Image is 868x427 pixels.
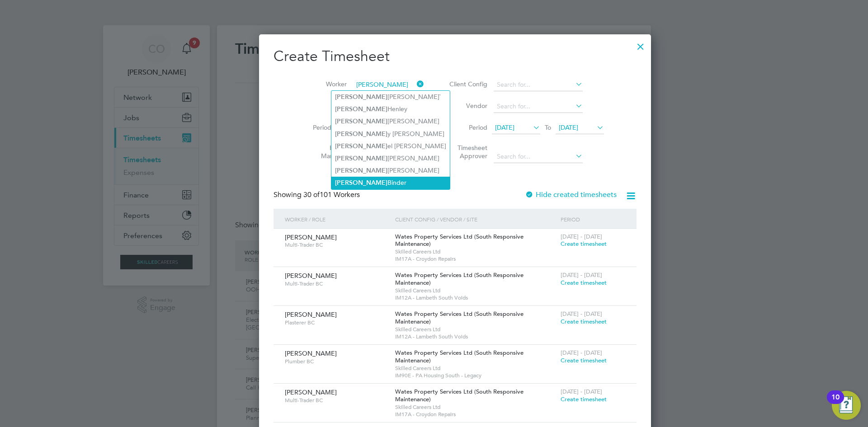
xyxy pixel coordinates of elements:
b: [PERSON_NAME] [335,155,387,162]
span: [PERSON_NAME] [285,310,337,319]
li: Binder [331,177,450,189]
button: Open Resource Center, 10 new notifications [832,391,861,420]
span: [DATE] - [DATE] [561,310,602,318]
span: Plasterer BC [285,319,388,326]
span: Wates Property Services Ltd (South Responsive Maintenance) [395,271,524,286]
span: [DATE] - [DATE] [561,233,602,240]
span: Create timesheet [561,318,607,325]
div: Period [558,209,627,230]
span: Create timesheet [561,279,607,286]
span: IM12A - Lambeth South Voids [395,333,556,340]
label: Vendor [447,102,487,110]
span: Plumber BC [285,358,388,365]
span: [DATE] [495,123,514,131]
span: IM17A - Croydon Repairs [395,411,556,418]
label: Site [306,102,347,110]
span: Wates Property Services Ltd (South Responsive Maintenance) [395,310,524,325]
h2: Create Timesheet [274,47,637,66]
li: Henley [331,103,450,115]
span: [PERSON_NAME] [285,349,337,357]
span: [DATE] - [DATE] [561,349,602,357]
span: Wates Property Services Ltd (South Responsive Maintenance) [395,349,524,364]
li: [PERSON_NAME]` [331,91,450,103]
input: Search for... [494,150,583,163]
span: [DATE] [559,123,578,131]
span: IM90E - PA Housing South - Legacy [395,372,556,379]
label: Hiring Manager [306,144,347,160]
label: Hide created timesheets [525,190,617,199]
span: Skilled Careers Ltd [395,326,556,333]
span: Skilled Careers Ltd [395,248,556,255]
input: Search for... [494,100,583,113]
span: Create timesheet [561,395,607,403]
label: Period Type [306,123,347,131]
label: Timesheet Approver [447,144,487,160]
span: Create timesheet [561,240,607,248]
span: IM17A - Croydon Repairs [395,255,556,263]
b: [PERSON_NAME] [335,179,387,187]
b: [PERSON_NAME] [335,117,387,125]
li: el [PERSON_NAME] [331,140,450,152]
span: Skilled Careers Ltd [395,287,556,294]
span: IM12A - Lambeth South Voids [395,294,556,301]
span: [PERSON_NAME] [285,388,337,396]
span: [PERSON_NAME] [285,233,337,241]
span: Create timesheet [561,357,607,364]
span: 101 Workers [303,190,360,199]
span: [DATE] - [DATE] [561,388,602,395]
span: Wates Property Services Ltd (South Responsive Maintenance) [395,233,524,248]
li: [PERSON_NAME] [331,164,450,177]
span: [DATE] - [DATE] [561,271,602,279]
div: Client Config / Vendor / Site [393,209,558,230]
div: 10 [831,397,840,409]
b: [PERSON_NAME] [335,167,387,174]
input: Search for... [494,79,583,91]
b: [PERSON_NAME] [335,130,387,138]
label: Period [447,123,487,131]
div: Worker / Role [283,209,393,230]
span: Skilled Careers Ltd [395,365,556,372]
input: Search for... [353,79,424,91]
li: [PERSON_NAME] [331,152,450,164]
span: Multi-Trader BC [285,241,388,249]
span: To [542,122,554,133]
b: [PERSON_NAME] [335,93,387,101]
span: 30 of [303,190,320,199]
b: [PERSON_NAME] [335,105,387,113]
span: Multi-Trader BC [285,280,388,287]
span: [PERSON_NAME] [285,272,337,280]
li: y [PERSON_NAME] [331,128,450,140]
span: Wates Property Services Ltd (South Responsive Maintenance) [395,388,524,403]
label: Worker [306,80,347,88]
b: [PERSON_NAME] [335,142,387,150]
div: Showing [274,190,362,200]
li: [PERSON_NAME] [331,115,450,127]
span: Multi-Trader BC [285,397,388,404]
span: Skilled Careers Ltd [395,404,556,411]
label: Client Config [447,80,487,88]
